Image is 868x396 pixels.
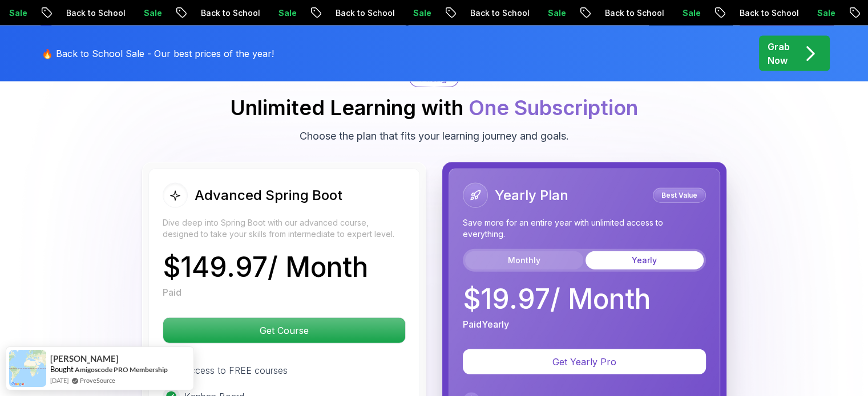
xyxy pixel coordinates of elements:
[323,7,401,19] p: Back to School
[300,128,569,144] p: Choose the plan that fits your learning journey and goals.
[495,186,568,205] h2: Yearly Plan
[42,47,274,60] p: 🔥 Back to School Sale - Our best prices of the year!
[188,7,266,19] p: Back to School
[469,95,638,120] span: One Subscription
[586,251,704,270] button: Yearly
[195,186,342,205] h2: Advanced Spring Boot
[230,96,638,119] h2: Unlimited Learning with
[463,356,706,368] a: Get Yearly Pro
[463,285,651,313] p: $ 19.97 / Month
[80,375,115,385] a: ProveSource
[163,254,368,281] p: $ 149.97 / Month
[458,7,535,19] p: Back to School
[465,251,583,270] button: Monthly
[163,217,406,240] p: Dive deep into Spring Boot with our advanced course, designed to take your skills from intermedia...
[163,285,181,299] p: Paid
[54,7,131,19] p: Back to School
[592,7,670,19] p: Back to School
[131,7,168,19] p: Sale
[727,7,805,19] p: Back to School
[50,365,74,374] span: Bought
[655,190,704,201] p: Best Value
[184,364,288,377] p: Access to FREE courses
[463,217,706,240] p: Save more for an entire year with unlimited access to everything.
[163,318,405,343] p: Get Course
[163,325,406,336] a: Get Course
[463,317,509,331] p: Paid Yearly
[50,354,119,364] span: [PERSON_NAME]
[50,375,68,385] span: [DATE]
[670,7,706,19] p: Sale
[266,7,302,19] p: Sale
[9,350,46,387] img: provesource social proof notification image
[805,7,841,19] p: Sale
[75,365,168,374] a: Amigoscode PRO Membership
[535,7,572,19] p: Sale
[401,7,437,19] p: Sale
[768,40,790,67] p: Grab Now
[163,317,406,344] button: Get Course
[463,349,706,374] button: Get Yearly Pro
